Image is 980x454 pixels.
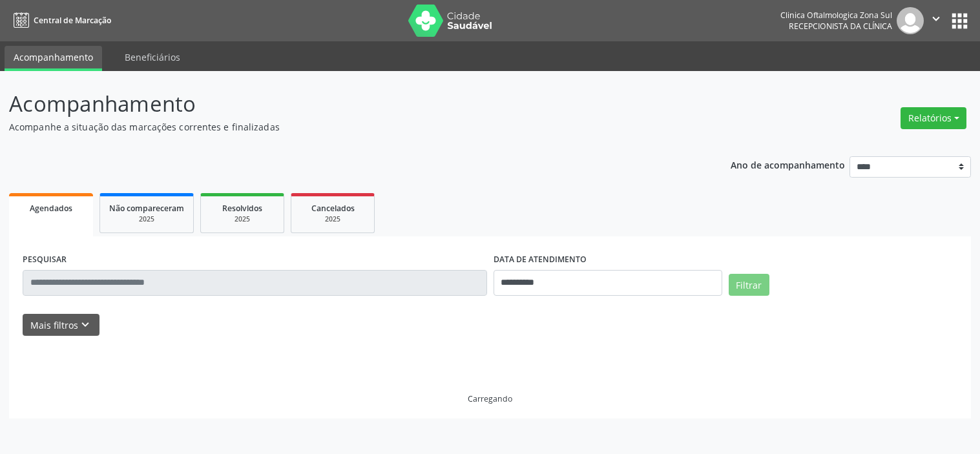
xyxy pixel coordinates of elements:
[468,393,512,404] div: Carregando
[23,250,67,270] label: PESQUISAR
[897,7,924,34] img: img
[222,203,262,214] span: Resolvidos
[34,15,111,26] span: Central de Marcação
[9,88,682,120] p: Acompanhamento
[929,12,943,26] i: 
[789,21,892,32] span: Recepcionista da clínica
[109,203,184,214] span: Não compareceram
[210,214,275,224] div: 2025
[78,318,92,332] i: keyboard_arrow_down
[494,250,587,270] label: DATA DE ATENDIMENTO
[5,46,102,71] a: Acompanhamento
[780,10,892,21] div: Clinica Oftalmologica Zona Sul
[924,7,948,34] button: 
[729,274,769,296] button: Filtrar
[731,156,845,172] p: Ano de acompanhamento
[116,46,189,68] a: Beneficiários
[948,10,971,32] button: apps
[311,203,355,214] span: Cancelados
[901,107,966,129] button: Relatórios
[9,120,682,134] p: Acompanhe a situação das marcações correntes e finalizadas
[109,214,184,224] div: 2025
[23,314,99,336] button: Mais filtroskeyboard_arrow_down
[9,10,111,31] a: Central de Marcação
[300,214,365,224] div: 2025
[30,203,72,214] span: Agendados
